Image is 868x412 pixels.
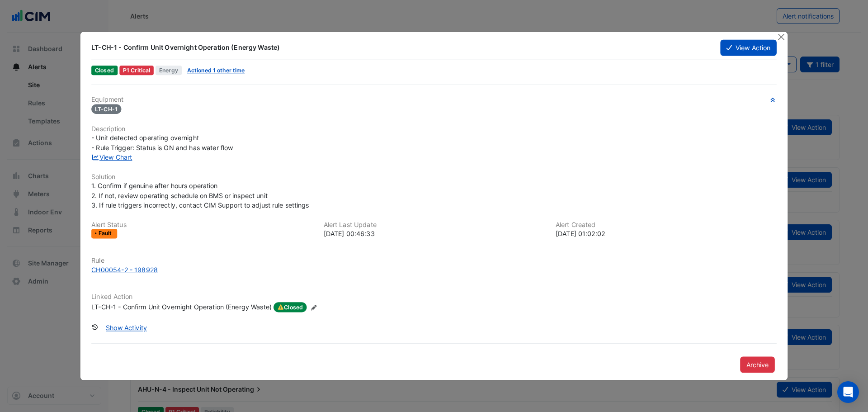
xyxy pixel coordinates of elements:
span: Fault [99,231,114,236]
button: View Action [720,39,777,56]
h6: Equipment [91,96,777,104]
button: Close [776,32,786,42]
span: Closed [91,66,118,75]
a: View Chart [91,153,132,161]
div: P1 Critical [119,66,154,75]
div: LT-CH-1 - Confirm Unit Overnight Operation (Energy Waste) [91,303,272,313]
a: CH00054-2 - 198928 [91,265,777,274]
h6: Alert Last Update [324,221,545,229]
button: Show Activity [100,320,153,336]
div: LT-CH-1 - Confirm Unit Overnight Operation (Energy Waste) [91,43,709,52]
span: Closed [274,303,307,313]
div: Open Intercom Messenger [837,381,859,403]
span: - Unit detected operating overnight - Rule Trigger: Status is ON and has water flow [91,134,233,152]
div: [DATE] 01:02:02 [556,229,777,238]
button: Archive [740,356,775,373]
span: 1. Confirm if genuine after hours operation 2. If not, review operating schedule on BMS or inspec... [91,182,309,209]
h6: Linked Action [91,293,777,300]
h6: Alert Created [556,221,777,229]
h6: Description [91,125,777,133]
fa-icon: Edit Linked Action [310,304,317,311]
h6: Solution [91,173,777,181]
h6: Rule [91,257,777,265]
span: Energy [156,66,182,75]
a: Actioned 1 other time [187,67,245,74]
h6: Alert Status [91,221,312,229]
span: LT-CH-1 [91,104,121,114]
div: [DATE] 00:46:33 [324,229,545,238]
div: CH00054-2 - 198928 [91,265,158,274]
